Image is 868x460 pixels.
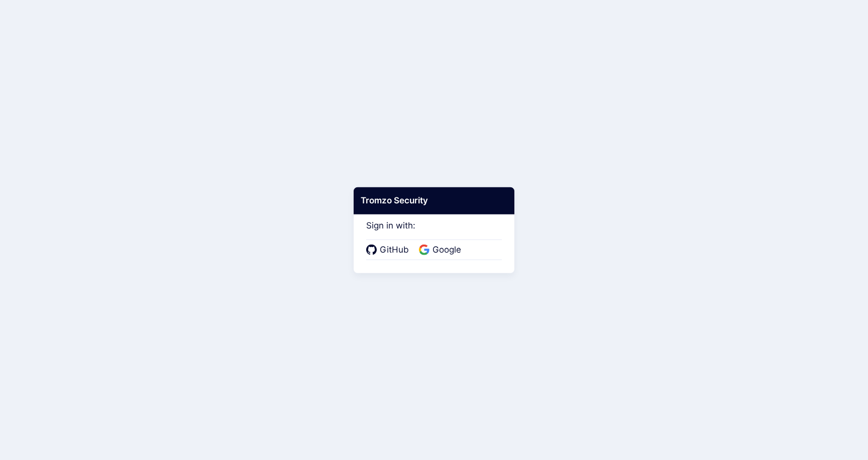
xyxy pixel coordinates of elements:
span: GitHub [377,244,412,257]
div: Sign in with: [366,207,502,260]
a: GitHub [366,244,412,257]
a: Google [419,244,464,257]
span: Google [429,244,464,257]
div: Tromzo Security [354,187,514,214]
